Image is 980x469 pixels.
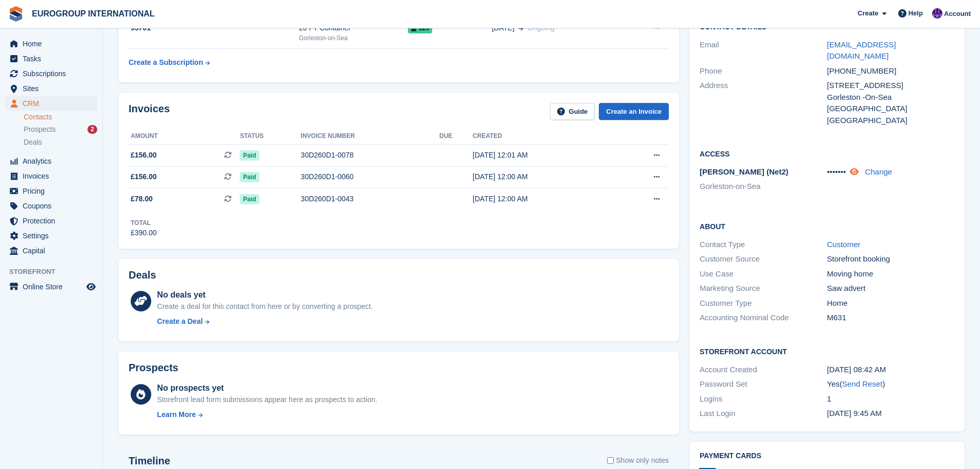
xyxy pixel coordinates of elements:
a: Send Reset [842,379,882,388]
a: Create a Deal [157,316,372,327]
span: Protection [23,214,84,228]
a: Contacts [24,112,97,122]
span: Home [23,37,84,51]
div: No prospects yet [157,382,377,394]
a: menu [5,51,97,66]
span: Invoices [23,169,84,183]
span: Online Store [23,280,84,294]
a: menu [5,199,97,213]
span: £156.00 [131,171,157,182]
h2: Timeline [129,455,170,467]
div: [DATE] 08:42 AM [827,364,954,376]
div: [STREET_ADDRESS] [827,80,954,92]
div: Contact Type [700,239,827,251]
a: menu [5,229,97,243]
time: 2025-07-17 08:45:39 UTC [827,409,882,418]
a: Preview store [85,281,97,293]
span: Paid [240,172,259,182]
span: Coupons [23,199,84,213]
h2: Storefront Account [700,346,954,356]
a: menu [5,37,97,51]
div: £390.00 [131,228,157,238]
div: Customer Type [700,298,827,309]
a: menu [5,81,97,96]
img: Calvin Tickner [932,8,942,19]
span: Analytics [23,154,84,168]
span: Capital [23,244,84,258]
a: Guide [550,103,595,120]
span: Account [944,9,971,19]
div: Logins [700,393,827,405]
a: Customer [827,240,861,249]
th: Invoice number [301,128,439,145]
a: Prospects 2 [24,124,97,135]
div: 95701 [129,23,299,33]
div: Yes [827,378,954,390]
span: 125 [408,23,432,33]
a: menu [5,244,97,258]
h2: Access [700,148,954,159]
div: [GEOGRAPHIC_DATA] [827,115,954,127]
div: Saw advert [827,283,954,294]
div: Gorleston -On-Sea [827,92,954,103]
div: Storefront lead form submissions appear here as prospects to action. [157,394,377,405]
div: No deals yet [157,289,372,301]
div: [DATE] 12:01 AM [473,150,614,161]
span: Deals [24,137,42,147]
span: Prospects [24,125,56,134]
h2: Payment cards [700,452,954,460]
a: Change [865,167,893,176]
a: menu [5,280,97,294]
span: £156.00 [131,150,157,161]
div: Create a Deal [157,316,203,327]
div: Marketing Source [700,283,827,294]
div: Storefront booking [827,253,954,265]
span: Help [908,8,923,19]
span: Pricing [23,184,84,198]
a: menu [5,214,97,228]
div: Accounting Nominal Code [700,312,827,324]
span: [DATE] [492,23,514,33]
h2: Deals [129,269,156,281]
th: Amount [129,128,240,145]
div: Last Login [700,408,827,420]
a: menu [5,96,97,111]
div: Customer Source [700,253,827,265]
div: Moving home [827,268,954,280]
h2: About [700,221,954,231]
span: Ongoing [527,24,555,32]
div: Total [131,218,157,228]
span: £78.00 [131,194,153,204]
div: [DATE] 12:00 AM [473,171,614,182]
span: Settings [23,229,84,243]
a: Create an Invoice [599,103,669,120]
div: Account Created [700,364,827,376]
div: 30D260D1-0043 [301,194,439,204]
div: 1 [827,393,954,405]
th: Due [439,128,473,145]
input: Show only notes [607,455,614,466]
div: Use Case [700,268,827,280]
a: menu [5,169,97,183]
a: menu [5,66,97,81]
div: Create a deal for this contact from here or by converting a prospect. [157,301,372,312]
div: Gorleston-on-Sea [299,33,408,43]
a: menu [5,154,97,168]
label: Show only notes [607,455,669,466]
span: Create [858,8,878,19]
a: Deals [24,137,97,148]
th: Status [240,128,300,145]
a: Learn More [157,409,377,420]
span: Tasks [23,51,84,66]
a: menu [5,184,97,198]
a: Create a Subscription [129,53,210,72]
div: [GEOGRAPHIC_DATA] [827,103,954,115]
a: EUROGROUP INTERNATIONAL [28,5,159,22]
span: Storefront [9,267,102,277]
span: CRM [23,96,84,111]
th: Created [473,128,614,145]
div: 30D260D1-0078 [301,150,439,161]
span: [PERSON_NAME] (Net2) [700,167,789,176]
div: Email [700,39,827,62]
div: [PHONE_NUMBER] [827,65,954,77]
